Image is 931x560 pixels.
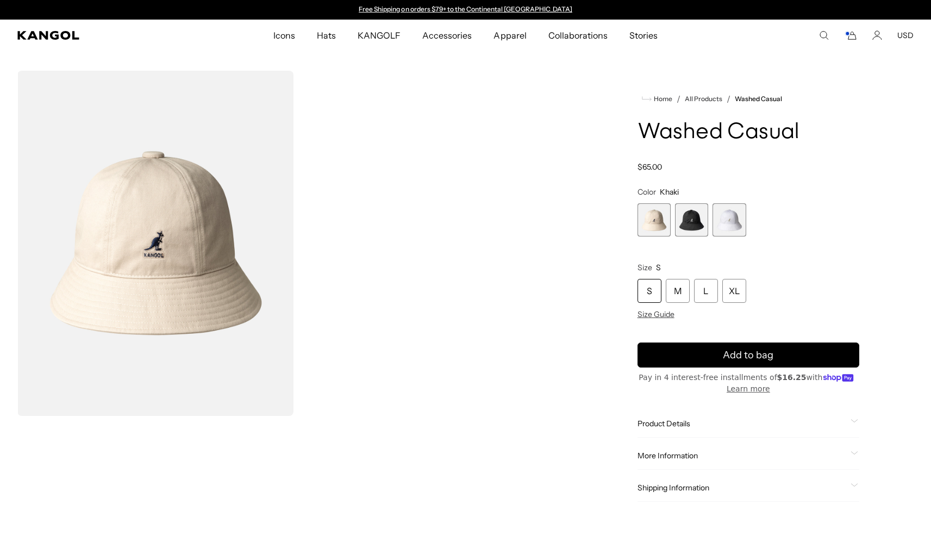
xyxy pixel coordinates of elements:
a: Accessories [411,20,483,51]
span: Size Guide [638,309,674,319]
span: Color [638,187,656,197]
a: Collaborations [538,20,618,51]
span: Product Details [638,419,846,428]
span: Khaki [660,187,679,197]
a: Kangol [17,31,180,40]
button: USD [897,30,914,40]
div: L [694,279,718,303]
button: Add to bag [638,343,859,368]
a: Apparel [483,20,537,51]
label: White [713,203,746,237]
li: / [672,92,680,105]
span: Accessories [422,20,472,51]
div: 1 of 2 [354,5,578,14]
span: More Information [638,451,846,461]
summary: Search here [819,30,829,40]
div: 1 of 3 [638,203,671,237]
a: KANGOLF [347,20,411,51]
span: Hats [317,20,336,51]
label: Black [675,203,708,237]
span: KANGOLF [358,20,401,51]
li: / [722,92,730,105]
a: Washed Casual [735,95,782,103]
a: Icons [263,20,306,51]
slideshow-component: Announcement bar [354,5,578,14]
div: M [666,279,690,303]
a: Hats [306,20,347,51]
div: 2 of 3 [675,203,708,237]
h1: Washed Casual [638,121,859,145]
span: Home [652,95,672,103]
a: Free Shipping on orders $79+ to the Continental [GEOGRAPHIC_DATA] [359,5,572,13]
img: color-khaki [17,71,293,416]
label: Khaki [638,203,671,237]
nav: breadcrumbs [638,92,859,105]
product-gallery: Gallery Viewer [17,71,574,416]
span: Apparel [493,20,526,51]
a: Stories [618,20,668,51]
span: Shipping Information [638,483,846,493]
a: Home [642,94,672,104]
span: Collaborations [548,20,608,51]
div: S [638,279,661,303]
span: Stories [629,20,658,51]
a: Account [872,30,882,40]
div: XL [722,279,746,303]
span: Icons [273,20,295,51]
div: Announcement [354,5,578,14]
span: Size [638,263,652,272]
span: S [656,263,661,272]
span: $65.00 [638,162,662,172]
a: All Products [685,95,722,103]
span: Add to bag [723,348,773,363]
button: Cart [844,30,857,40]
div: 3 of 3 [713,203,746,237]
